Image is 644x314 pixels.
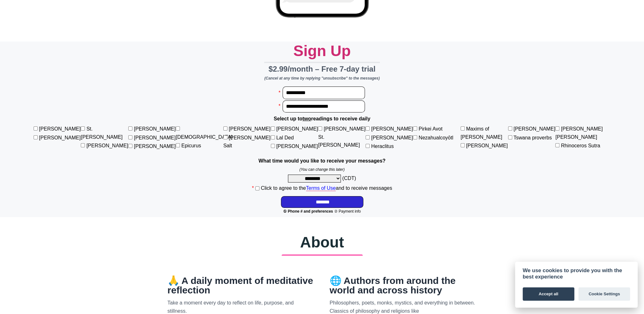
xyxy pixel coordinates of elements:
[418,135,453,140] label: Nezahualcoyōtl
[371,144,394,149] label: Heraclitus
[561,143,600,148] label: Rhinoceros Sutra
[264,76,379,80] i: (Cancel at any time by replying "unsubscribe" to the messages)
[330,276,477,295] h2: 🌐 Authors from around the world and across history
[555,126,603,140] label: [PERSON_NAME] [PERSON_NAME]
[176,134,233,140] label: [DEMOGRAPHIC_DATA]
[134,144,176,149] label: [PERSON_NAME]
[39,126,81,131] label: [PERSON_NAME]
[276,135,294,140] label: Lal Ded
[86,143,128,148] label: [PERSON_NAME]
[513,135,552,140] label: Tswana proverbs
[258,158,386,163] strong: What time would you like to receive your messages?
[293,42,351,59] span: Sign Up
[306,185,336,191] a: Terms of Use
[229,126,271,131] label: [PERSON_NAME]
[418,126,442,131] label: Pirkei Avot
[168,276,315,295] h2: 🙏 A daily moment of meditative reflection
[261,185,392,191] label: Click to agree to the and to receive messages
[181,143,201,148] label: Epicurus
[334,209,361,214] span: ② Payment info
[466,143,508,148] label: [PERSON_NAME]
[371,126,413,131] label: [PERSON_NAME]
[283,209,333,214] span: ① Phone # and preferences
[134,126,176,131] label: [PERSON_NAME]
[523,287,574,301] button: Accept all
[276,126,318,131] label: [PERSON_NAME]
[523,267,630,280] div: We use cookies to provide you with the best experience
[578,287,630,301] button: Cookie Settings
[264,62,379,75] div: $2.99/month – Free 7-day trial
[81,126,123,140] label: St. [PERSON_NAME]
[371,135,413,140] label: [PERSON_NAME]
[274,116,370,121] strong: Select up to readings to receive daily
[134,135,176,140] label: [PERSON_NAME]
[300,234,344,251] span: About
[318,126,365,148] label: [PERSON_NAME] St. [PERSON_NAME]
[276,144,318,149] label: [PERSON_NAME]
[39,135,81,140] label: [PERSON_NAME]
[299,167,345,172] em: (You can change this later)
[513,126,555,131] label: [PERSON_NAME]
[223,135,271,149] label: [PERSON_NAME] Salt
[303,116,311,121] u: two
[342,176,356,181] span: (CDT)
[461,126,502,140] label: Maxims of [PERSON_NAME]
